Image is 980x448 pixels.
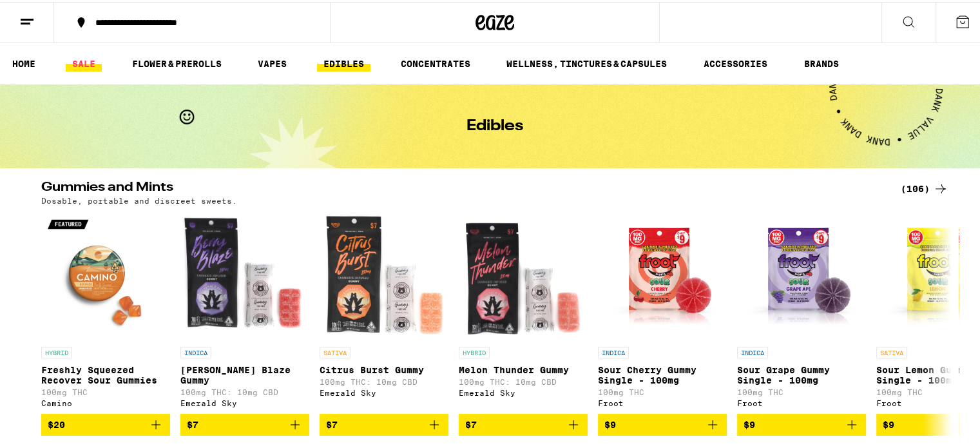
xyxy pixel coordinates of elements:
[604,418,616,428] span: $9
[883,418,894,428] span: $9
[598,345,629,356] p: INDICA
[251,54,293,70] a: VAPES
[737,209,866,338] img: Froot - Sour Grape Gummy Single - 100mg
[180,386,309,394] p: 100mg THC: 10mg CBD
[598,209,727,412] a: Open page for Sour Cherry Gummy Single - 100mg from Froot
[598,363,727,384] p: Sour Cherry Gummy Single - 100mg
[737,412,866,434] button: Add to bag
[737,345,768,356] p: INDICA
[41,397,170,405] div: Camino
[737,209,866,412] a: Open page for Sour Grape Gummy Single - 100mg from Froot
[459,412,588,434] button: Add to bag
[6,54,42,70] a: HOME
[48,418,65,428] span: $20
[320,209,448,412] a: Open page for Citrus Burst Gummy from Emerald Sky
[598,397,727,405] div: Froot
[737,363,866,384] p: Sour Grape Gummy Single - 100mg
[901,179,948,195] a: (106)
[465,418,477,428] span: $7
[320,376,448,384] p: 100mg THC: 10mg CBD
[737,386,866,394] p: 100mg THC
[697,54,774,70] a: ACCESSORIES
[41,345,72,356] p: HYBRID
[320,209,448,338] img: Emerald Sky - Citrus Burst Gummy
[459,209,588,338] img: Emerald Sky - Melon Thunder Gummy
[320,387,448,395] div: Emerald Sky
[126,54,228,70] a: FLOWER & PREROLLS
[598,209,727,338] img: Froot - Sour Cherry Gummy Single - 100mg
[459,387,588,395] div: Emerald Sky
[41,209,170,338] img: Camino - Freshly Squeezed Recover Sour Gummies
[66,54,102,70] a: SALE
[41,412,170,434] button: Add to bag
[737,397,866,405] div: Froot
[466,117,523,132] h1: Edibles
[41,195,237,203] p: Dosable, portable and discreet sweets.
[41,363,170,384] p: Freshly Squeezed Recover Sour Gummies
[598,386,727,394] p: 100mg THC
[41,179,885,195] h2: Gummies and Mints
[180,397,309,405] div: Emerald Sky
[320,345,351,356] p: SATIVA
[180,209,309,338] img: Emerald Sky - Berry Blaze Gummy
[459,363,588,373] p: Melon Thunder Gummy
[459,376,588,384] p: 100mg THC: 10mg CBD
[459,345,490,356] p: HYBRID
[320,412,448,434] button: Add to bag
[598,412,727,434] button: Add to bag
[41,209,170,412] a: Open page for Freshly Squeezed Recover Sour Gummies from Camino
[180,345,211,356] p: INDICA
[876,345,907,356] p: SATIVA
[320,363,448,373] p: Citrus Burst Gummy
[459,209,588,412] a: Open page for Melon Thunder Gummy from Emerald Sky
[798,54,845,70] button: BRANDS
[187,418,198,428] span: $7
[500,54,673,70] a: WELLNESS, TINCTURES & CAPSULES
[317,54,370,70] a: EDIBLES
[180,412,309,434] button: Add to bag
[394,54,477,70] a: CONCENTRATES
[41,386,170,394] p: 100mg THC
[180,363,309,384] p: [PERSON_NAME] Blaze Gummy
[744,418,755,428] span: $9
[326,418,338,428] span: $7
[180,209,309,412] a: Open page for Berry Blaze Gummy from Emerald Sky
